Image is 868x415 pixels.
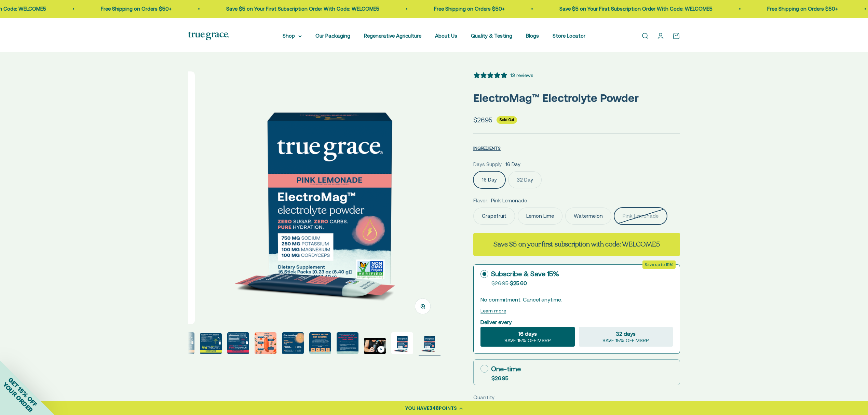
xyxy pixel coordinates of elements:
img: Magnesium for heart health and stress support* Chloride to support pH balance and oxygen flow* So... [255,332,276,354]
a: Store Locator [553,33,585,39]
div: 13 reviews [510,71,533,79]
span: YOUR ORDER [1,381,34,414]
summary: Shop [283,32,302,40]
span: YOU HAVE [405,405,429,412]
a: Our Packaging [315,33,350,39]
button: Go to item 13 [419,332,440,356]
img: ElectroMag™ [203,71,456,324]
span: 16 Day [505,160,520,169]
sale-price: $26.95 [473,115,492,125]
img: Rapid Hydration For: - Exercise endurance* - Stress support* - Electrolyte replenishment* - Muscl... [282,332,304,354]
sold-out-badge: Sold Out [497,116,517,124]
img: Everyone needs true hydration. From your extreme athletes to you weekend warriors, ElectroMag giv... [309,332,331,354]
button: Go to item 12 [391,332,413,356]
img: ElectroMag™ [200,333,222,354]
button: Go to item 8 [282,332,304,356]
a: Free Shipping on Orders $50+ [96,6,167,12]
legend: Flavor: [473,197,488,205]
span: GET 15% OFF [7,376,39,408]
button: Go to item 6 [227,332,249,356]
span: POINTS [439,405,457,412]
a: Regenerative Agriculture [364,33,421,39]
span: INGREDIENTS [473,146,501,151]
legend: Days Supply: [473,160,503,169]
a: Blogs [526,33,539,39]
span: 348 [429,405,439,412]
button: Go to item 11 [364,338,386,356]
button: 5 stars, 13 ratings [473,71,533,79]
button: Go to item 7 [255,332,276,356]
button: Go to item 5 [200,333,222,356]
a: Free Shipping on Orders $50+ [763,6,833,12]
p: Save $5 on Your First Subscription Order With Code: WELCOME5 [222,5,375,13]
img: ElectroMag™ [391,332,413,354]
img: ElectroMag™ [227,332,249,354]
button: INGREDIENTS [473,144,501,152]
strong: Save $5 on your first subscription with code: WELCOME5 [493,240,660,249]
button: Go to item 10 [337,332,358,356]
p: ElectroMag™ Electrolyte Powder [473,89,680,107]
img: ElectroMag™ [419,332,440,354]
a: About Us [435,33,457,39]
button: Go to item 9 [309,332,331,356]
label: Quantity: [473,393,496,402]
a: Quality & Testing [471,33,512,39]
img: ElectroMag™ [337,332,358,354]
a: Free Shipping on Orders $50+ [430,6,500,12]
p: Save $5 on Your First Subscription Order With Code: WELCOME5 [555,5,708,13]
span: Pink Lemonade [491,197,527,205]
